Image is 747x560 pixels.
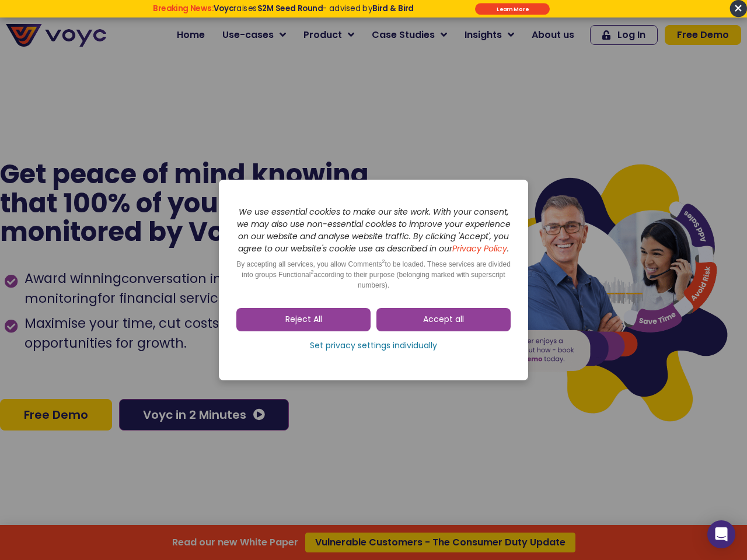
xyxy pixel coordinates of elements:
strong: $2M Seed Round [257,3,323,14]
a: Privacy Policy [452,243,507,254]
strong: Bird & Bird [372,3,414,14]
a: Accept all [376,308,511,331]
strong: Voyc [214,3,233,14]
sup: 2 [382,258,385,264]
i: We use essential cookies to make our site work. With your consent, we may also use non-essential ... [237,206,511,254]
div: Submit [475,3,550,15]
strong: Breaking News: [153,3,214,14]
a: Set privacy settings individually [236,337,511,355]
span: Set privacy settings individually [310,340,437,352]
span: Accept all [423,314,464,325]
sup: 2 [310,269,313,275]
div: Open Intercom Messenger [707,520,735,548]
span: Reject All [285,314,322,325]
span: raises - advised by [214,3,414,14]
div: Breaking News: Voyc raises $2M Seed Round - advised by Bird & Bird [113,3,453,22]
span: By accepting all services, you allow Comments to be loaded. These services are divided into group... [236,260,511,289]
a: Reject All [236,308,371,331]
